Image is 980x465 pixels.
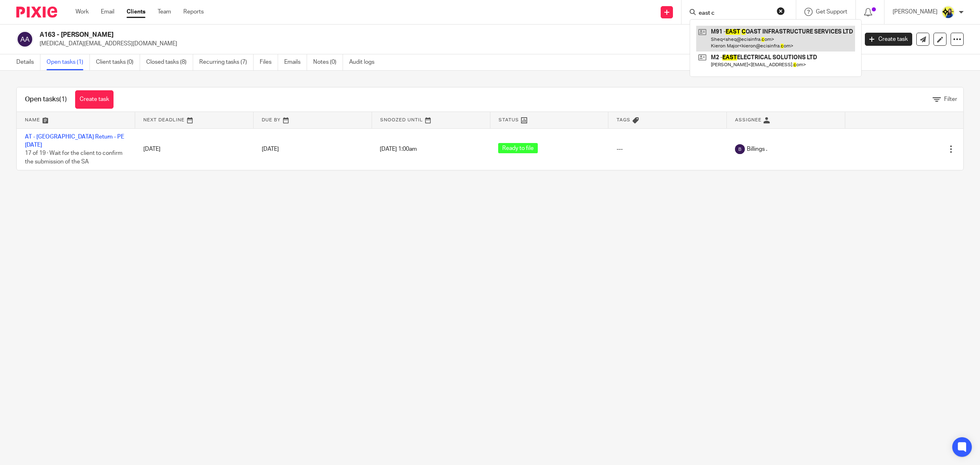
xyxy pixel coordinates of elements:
img: Bobo-Starbridge%201.jpg [942,6,955,19]
span: Snoozed Until [380,118,423,122]
img: svg%3E [16,31,33,48]
a: Create task [865,33,912,46]
a: Email [101,8,114,16]
a: Team [158,8,171,16]
a: Clients [127,8,145,16]
input: Search [698,10,771,17]
div: --- [617,145,719,153]
h2: A163 - [PERSON_NAME] [40,31,690,39]
a: Files [260,54,278,70]
span: Billings . [747,145,767,153]
a: Open tasks (1) [47,54,90,70]
p: [MEDICAL_DATA][EMAIL_ADDRESS][DOMAIN_NAME] [40,40,853,48]
span: Tags [617,118,630,122]
span: [DATE] 1:00am [380,146,417,152]
a: Emails [284,54,307,70]
h1: Open tasks [25,95,67,104]
span: [DATE] [262,146,279,152]
button: Clear [777,7,785,15]
span: Status [499,118,519,122]
a: Notes (0) [313,54,343,70]
a: Client tasks (0) [96,54,140,70]
a: Audit logs [349,54,381,70]
a: Closed tasks (8) [146,54,193,70]
img: Pixie [16,7,57,18]
a: Create task [75,90,114,109]
td: [DATE] [135,128,254,170]
span: (1) [59,96,67,103]
p: [PERSON_NAME] [893,8,938,16]
a: Reports [183,8,204,16]
span: Ready to file [498,143,538,153]
a: Recurring tasks (7) [199,54,254,70]
a: AT - [GEOGRAPHIC_DATA] Return - PE [DATE] [25,134,124,148]
span: Filter [944,96,957,102]
span: 17 of 19 · Wait for the client to confirm the submission of the SA [25,150,122,165]
img: svg%3E [735,144,745,154]
a: Work [76,8,89,16]
a: Details [16,54,40,70]
span: Get Support [816,9,847,15]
